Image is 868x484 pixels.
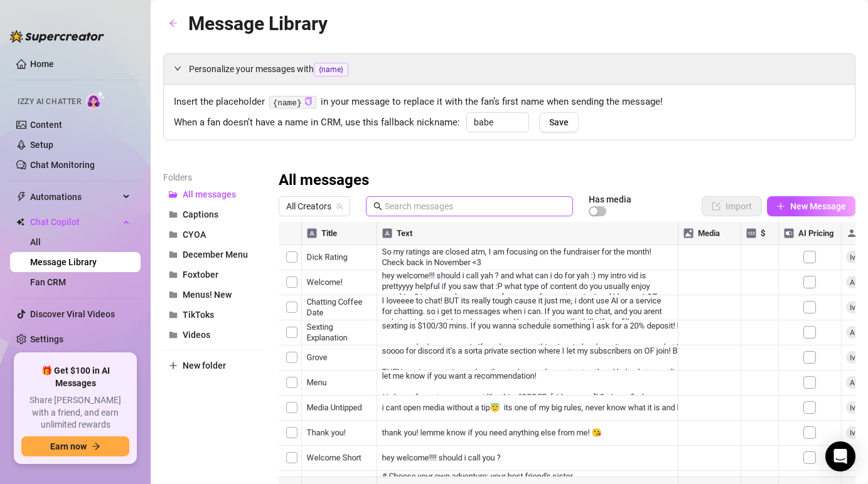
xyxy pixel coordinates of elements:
[163,265,264,285] button: Foxtober
[163,245,264,265] button: December Menu
[373,202,382,211] span: search
[385,199,565,213] input: Search messages
[336,203,343,210] span: team
[163,204,264,224] button: Captions
[21,394,129,431] span: Share [PERSON_NAME] with a friend, and earn unlimited rewards
[30,140,53,150] a: Setup
[86,91,105,109] img: AI Chatter
[790,201,846,211] span: New Message
[30,257,97,267] a: Message Library
[183,250,248,260] span: December Menu
[304,97,313,107] button: Click to Copy
[304,97,313,105] span: copy
[169,250,178,259] span: folder
[21,436,129,456] button: Earn nowarrow-right
[589,196,631,203] article: Has media
[30,277,66,287] a: Fan CRM
[30,187,119,207] span: Automations
[163,224,264,245] button: CYOA
[30,212,119,232] span: Chat Copilot
[21,365,129,389] span: 🎁 Get $100 in AI Messages
[174,115,460,130] span: When a fan doesn’t have a name in CRM, use this fallback nickname:
[163,305,264,325] button: TikToks
[286,197,343,216] span: All Creators
[18,96,81,108] span: Izzy AI Chatter
[183,229,206,239] span: CYOA
[776,202,785,211] span: plus
[188,9,328,38] article: Message Library
[183,189,236,199] span: All messages
[269,96,316,109] code: {name}
[169,270,178,279] span: folder
[183,270,218,280] span: Foxtober
[16,192,26,202] span: thunderbolt
[314,63,348,76] span: {name}
[30,309,115,319] a: Discover Viral Videos
[10,30,104,43] img: logo-BBDzfeDw.svg
[183,290,232,300] span: Menus! New
[549,117,569,127] span: Save
[50,441,87,451] span: Earn now
[169,330,178,339] span: folder
[169,190,178,199] span: folder-open
[702,196,762,216] button: Import
[169,230,178,239] span: folder
[183,310,214,320] span: TikToks
[163,184,264,204] button: All messages
[163,325,264,345] button: Videos
[169,210,178,219] span: folder
[16,218,24,226] img: Chat Copilot
[279,171,369,191] h3: All messages
[30,334,63,344] a: Settings
[30,160,95,170] a: Chat Monitoring
[169,361,178,370] span: plus
[174,95,845,110] span: Insert the placeholder in your message to replace it with the fan’s first name when sending the m...
[164,54,855,84] div: Personalize your messages with{name}
[163,285,264,305] button: Menus! New
[30,237,41,247] a: All
[169,310,178,319] span: folder
[825,441,855,471] div: Open Intercom Messenger
[163,171,264,184] article: Folders
[169,290,178,299] span: folder
[183,360,226,371] span: New folder
[189,62,845,76] span: Personalize your messages with
[183,209,218,219] span: Captions
[539,112,579,132] button: Save
[169,19,178,28] span: arrow-left
[183,330,210,340] span: Videos
[174,65,181,72] span: expanded
[30,120,62,130] a: Content
[163,355,264,376] button: New folder
[92,442,100,451] span: arrow-right
[767,196,855,216] button: New Message
[30,59,54,69] a: Home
